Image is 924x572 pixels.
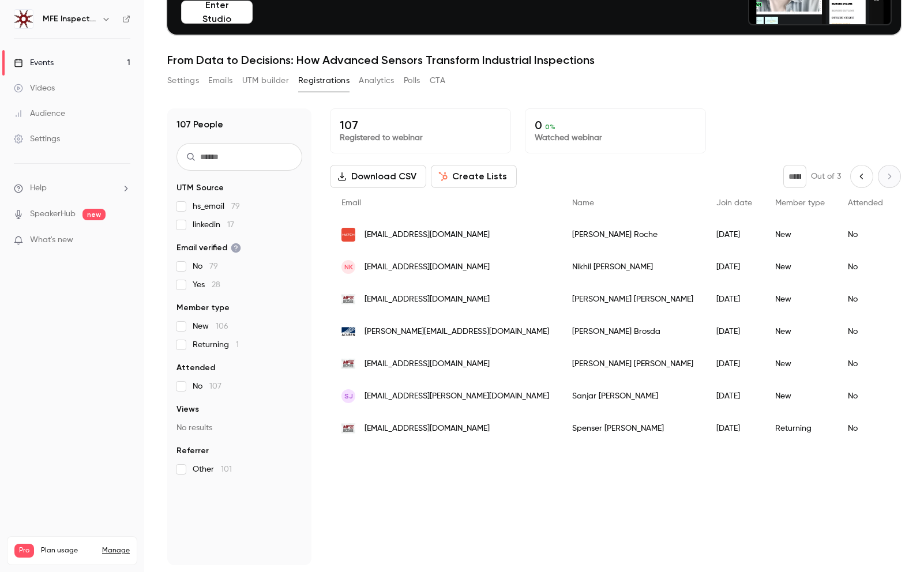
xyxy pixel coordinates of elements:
[836,251,895,283] div: No
[193,339,239,351] span: Returning
[231,202,240,210] span: 79
[340,118,501,132] p: 107
[176,422,302,434] p: No results
[193,261,218,272] span: No
[82,209,106,220] span: new
[365,326,549,338] span: [PERSON_NAME][EMAIL_ADDRESS][DOMAIN_NAME]
[212,281,220,289] span: 28
[430,71,445,90] button: CTA
[764,283,836,315] div: New
[41,546,95,555] span: Plan usage
[193,201,240,212] span: hs_email
[705,412,764,445] div: [DATE]
[572,199,594,207] span: Name
[365,390,549,402] span: [EMAIL_ADDRESS][PERSON_NAME][DOMAIN_NAME]
[102,546,130,555] a: Manage
[705,283,764,315] div: [DATE]
[359,71,395,90] button: Analytics
[365,261,490,273] span: [EMAIL_ADDRESS][DOMAIN_NAME]
[176,404,199,415] span: Views
[167,53,901,67] h1: From Data to Decisions: How Advanced Sensors Transform Industrial Inspections
[716,199,752,207] span: Join date
[30,234,73,246] span: What's new
[764,219,836,251] div: New
[836,283,895,315] div: No
[176,362,215,374] span: Attended
[341,357,355,371] img: mfe-is.com
[176,182,302,475] section: facet-groups
[14,544,34,558] span: Pro
[705,251,764,283] div: [DATE]
[705,380,764,412] div: [DATE]
[14,57,54,69] div: Events
[14,108,65,119] div: Audience
[545,123,555,131] span: 0 %
[431,165,517,188] button: Create Lists
[176,118,223,131] h1: 107 People
[14,182,130,194] li: help-dropdown-opener
[193,279,220,291] span: Yes
[209,382,221,390] span: 107
[561,219,705,251] div: [PERSON_NAME] Roche
[193,321,228,332] span: New
[850,165,873,188] button: Previous page
[836,412,895,445] div: No
[236,341,239,349] span: 1
[836,219,895,251] div: No
[227,221,234,229] span: 17
[176,302,230,314] span: Member type
[561,412,705,445] div: Spenser [PERSON_NAME]
[330,165,426,188] button: Download CSV
[14,82,55,94] div: Videos
[340,132,501,144] p: Registered to webinar
[811,171,841,182] p: Out of 3
[705,315,764,348] div: [DATE]
[535,118,696,132] p: 0
[298,71,350,90] button: Registrations
[561,348,705,380] div: [PERSON_NAME] [PERSON_NAME]
[561,315,705,348] div: [PERSON_NAME] Brosda
[365,423,490,435] span: [EMAIL_ADDRESS][DOMAIN_NAME]
[764,380,836,412] div: New
[365,358,490,370] span: [EMAIL_ADDRESS][DOMAIN_NAME]
[341,422,355,435] img: mfe-is.com
[176,182,224,194] span: UTM Source
[705,348,764,380] div: [DATE]
[341,325,355,338] img: acuren.com
[848,199,883,207] span: Attended
[193,381,221,392] span: No
[193,464,232,475] span: Other
[221,465,232,473] span: 101
[561,283,705,315] div: [PERSON_NAME] [PERSON_NAME]
[14,133,60,145] div: Settings
[209,262,218,270] span: 79
[344,262,353,272] span: NK
[535,132,696,144] p: Watched webinar
[764,315,836,348] div: New
[561,380,705,412] div: Sanjar [PERSON_NAME]
[193,219,234,231] span: linkedin
[176,445,209,457] span: Referrer
[167,71,199,90] button: Settings
[181,1,253,24] button: Enter Studio
[764,251,836,283] div: New
[836,348,895,380] div: No
[14,10,33,28] img: MFE Inspection Solutions
[365,293,490,306] span: [EMAIL_ADDRESS][DOMAIN_NAME]
[176,242,241,254] span: Email verified
[836,315,895,348] div: No
[764,412,836,445] div: Returning
[341,228,355,242] img: hatch.com
[341,292,355,306] img: mfe-is.com
[30,208,76,220] a: SpeakerHub
[341,199,361,207] span: Email
[30,182,47,194] span: Help
[775,199,825,207] span: Member type
[365,229,490,241] span: [EMAIL_ADDRESS][DOMAIN_NAME]
[705,219,764,251] div: [DATE]
[208,71,232,90] button: Emails
[764,348,836,380] div: New
[216,322,228,330] span: 106
[344,391,353,401] span: SJ
[43,13,97,25] h6: MFE Inspection Solutions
